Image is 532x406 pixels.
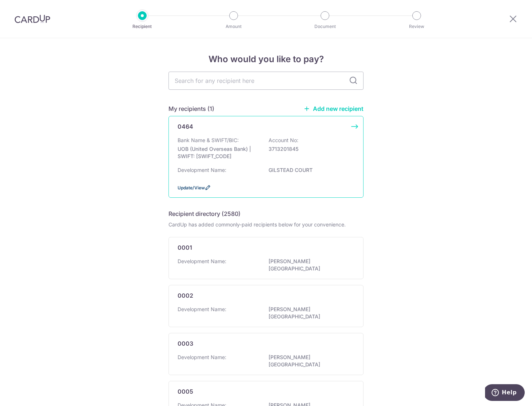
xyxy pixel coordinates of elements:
[168,221,364,228] div: CardUp has added commonly-paid recipients below for your convenience.
[390,23,444,30] p: Review
[168,209,241,218] h5: Recipient directory (2580)
[178,291,193,300] p: 0002
[178,137,239,144] p: Bank Name & SWIFT/BIC:
[178,185,205,190] a: Update/View
[178,166,226,174] p: Development Name:
[485,384,525,402] iframe: Opens a widget where you can find more information
[178,339,193,348] p: 0003
[269,137,298,144] p: Account No:
[269,306,350,320] p: [PERSON_NAME][GEOGRAPHIC_DATA]
[178,258,226,265] p: Development Name:
[178,354,226,361] p: Development Name:
[269,145,350,153] p: 3713201845
[269,354,350,368] p: [PERSON_NAME][GEOGRAPHIC_DATA]
[269,166,350,174] p: GILSTEAD COURT
[168,53,364,66] h4: Who would you like to pay?
[303,105,364,112] a: Add new recipient
[178,387,193,396] p: 0005
[178,122,193,131] p: 0464
[15,15,50,23] img: CardUp
[178,243,192,252] p: 0001
[178,306,226,313] p: Development Name:
[207,23,261,30] p: Amount
[168,104,214,113] h5: My recipients (1)
[269,258,350,272] p: [PERSON_NAME][GEOGRAPHIC_DATA]
[168,72,364,90] input: Search for any recipient here
[298,23,352,30] p: Document
[178,145,259,160] p: UOB (United Overseas Bank) | SWIFT: [SWIFT_CODE]
[115,23,169,30] p: Recipient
